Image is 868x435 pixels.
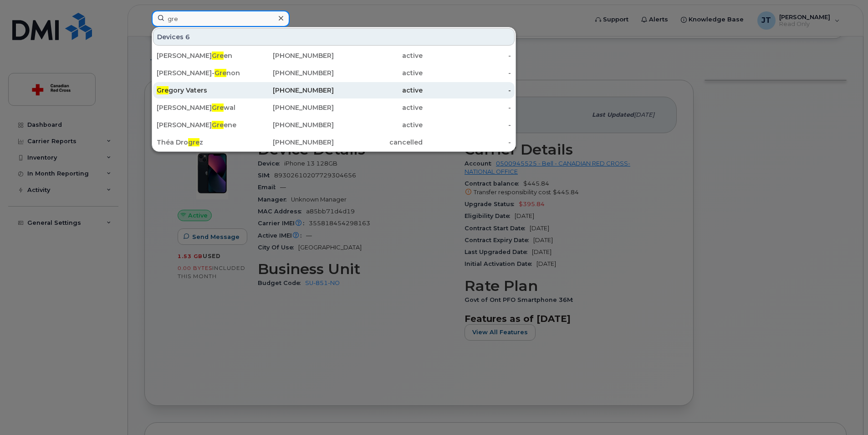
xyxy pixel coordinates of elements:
[423,68,511,78] div: -
[334,138,423,147] div: cancelled
[157,103,245,112] div: [PERSON_NAME] wal
[245,103,334,112] div: [PHONE_NUMBER]
[245,120,334,129] div: [PHONE_NUMBER]
[157,86,245,95] div: gory Vaters
[423,51,511,60] div: -
[153,47,515,64] a: [PERSON_NAME]Green[PHONE_NUMBER]active-
[423,138,511,147] div: -
[212,104,224,112] span: Gre
[157,138,245,147] div: Théa Dro z
[153,117,515,133] a: [PERSON_NAME]Greene[PHONE_NUMBER]active-
[334,86,423,95] div: active
[157,68,245,78] div: [PERSON_NAME]- non
[153,28,515,46] div: Devices
[334,103,423,112] div: active
[188,138,199,146] span: gre
[245,51,334,60] div: [PHONE_NUMBER]
[245,138,334,147] div: [PHONE_NUMBER]
[212,121,224,129] span: Gre
[423,103,511,112] div: -
[153,99,515,116] a: [PERSON_NAME]Grewal[PHONE_NUMBER]active-
[153,82,515,98] a: Gregory Vaters[PHONE_NUMBER]active-
[157,120,245,129] div: [PERSON_NAME] ene
[214,69,226,77] span: Gre
[157,86,168,94] span: Gre
[334,51,423,60] div: active
[185,32,190,41] span: 6
[423,86,511,95] div: -
[153,134,515,150] a: Théa Drogrez[PHONE_NUMBER]cancelled-
[245,68,334,78] div: [PHONE_NUMBER]
[157,51,245,60] div: [PERSON_NAME] en
[152,10,290,27] input: Find something...
[334,120,423,129] div: active
[212,52,224,60] span: Gre
[334,68,423,78] div: active
[423,120,511,129] div: -
[153,65,515,81] a: [PERSON_NAME]-Grenon[PHONE_NUMBER]active-
[245,86,334,95] div: [PHONE_NUMBER]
